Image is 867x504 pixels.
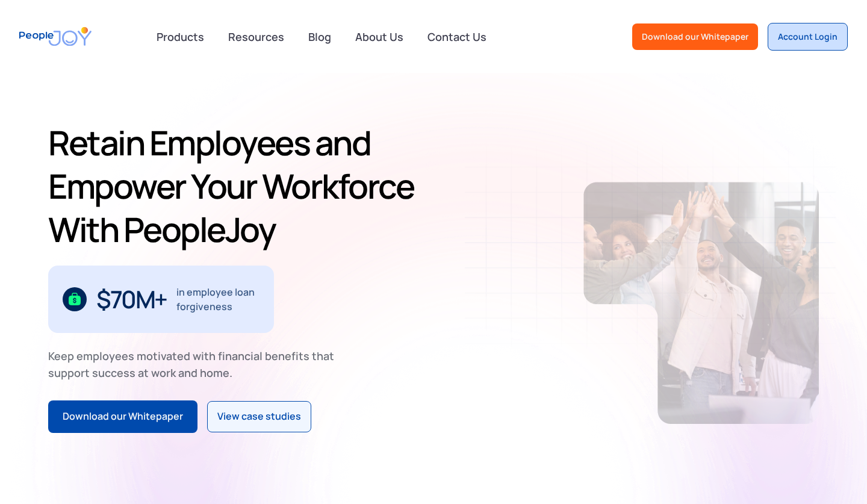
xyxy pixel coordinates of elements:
a: Blog [301,23,338,50]
a: About Us [348,23,411,50]
div: in employee loan forgiveness [176,285,260,314]
img: Retain-Employees-PeopleJoy [583,182,819,424]
a: Download our Whitepaper [48,400,197,433]
div: 1 / 3 [48,266,274,333]
div: Products [149,25,211,49]
div: Keep employees motivated with financial benefits that support success at work and home. [48,347,344,381]
div: Download our Whitepaper [642,31,748,43]
a: Account Login [768,23,848,51]
a: Contact Us [420,23,494,50]
div: View case studies [217,409,301,425]
h1: Retain Employees and Empower Your Workforce With PeopleJoy [48,121,429,251]
a: View case studies [207,401,311,432]
a: Resources [221,23,291,50]
div: $70M+ [96,290,167,309]
div: Download our Whitepaper [63,409,183,425]
a: home [19,19,92,54]
div: Account Login [778,31,837,43]
a: Download our Whitepaper [632,23,758,50]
